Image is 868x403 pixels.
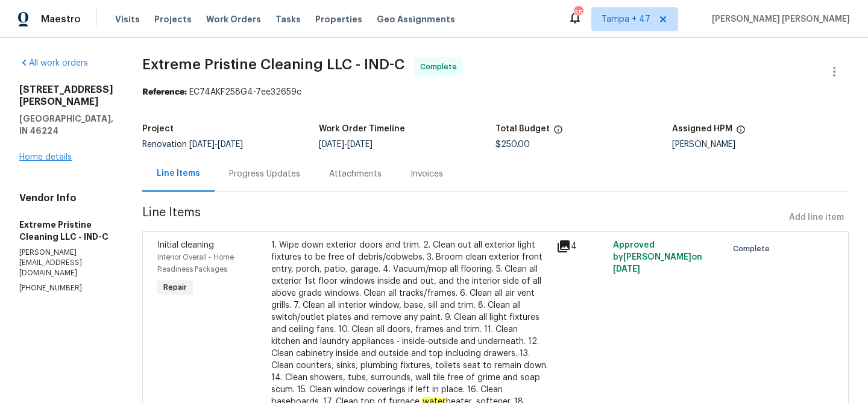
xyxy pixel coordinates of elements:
span: Maestro [41,13,81,25]
h4: Vendor Info [19,192,113,204]
span: Geo Assignments [377,13,455,25]
span: Tasks [275,15,301,23]
div: [PERSON_NAME] [672,140,849,149]
span: Properties [315,13,362,25]
span: Initial cleaning [157,241,214,249]
span: The total cost of line items that have been proposed by Opendoor. This sum includes line items th... [553,125,563,140]
h5: Assigned HPM [672,125,732,133]
span: [DATE] [218,140,243,149]
span: Tampa + 47 [602,13,650,25]
div: Progress Updates [229,168,300,180]
span: - [189,140,243,149]
a: All work orders [19,59,88,67]
h5: Work Order Timeline [319,125,405,133]
h5: Total Budget [495,125,550,133]
p: [PERSON_NAME][EMAIL_ADDRESS][DOMAIN_NAME] [19,248,113,278]
span: Complete [733,243,775,255]
span: [DATE] [319,140,344,149]
span: Line Items [142,207,784,229]
span: Repair [159,281,192,293]
div: EC74AKF258G4-7ee32659c [142,86,849,98]
span: The hpm assigned to this work order. [736,125,746,140]
div: 656 [574,7,582,19]
span: Extreme Pristine Cleaning LLC - IND-C [142,57,404,72]
span: Visits [115,13,140,25]
a: Home details [19,153,72,161]
span: Renovation [142,140,243,149]
span: Complete [420,61,462,73]
span: [PERSON_NAME] [PERSON_NAME] [707,13,850,25]
b: Reference: [142,88,187,96]
span: [DATE] [189,140,215,149]
span: Work Orders [206,13,261,25]
span: - [319,140,373,149]
p: [PHONE_NUMBER] [19,283,113,293]
div: 4 [556,239,606,254]
h2: [STREET_ADDRESS][PERSON_NAME] [19,84,113,108]
h5: Project [142,125,174,133]
span: Interior Overall - Home Readiness Packages [157,254,234,273]
div: Attachments [329,168,382,180]
span: Approved by [PERSON_NAME] on [613,241,702,273]
span: [DATE] [613,265,640,273]
span: Projects [154,13,192,25]
span: [DATE] [347,140,373,149]
h5: Extreme Pristine Cleaning LLC - IND-C [19,219,113,243]
div: Line Items [157,167,200,180]
div: Invoices [410,168,443,180]
h5: [GEOGRAPHIC_DATA], IN 46224 [19,113,113,137]
span: $250.00 [495,140,530,149]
